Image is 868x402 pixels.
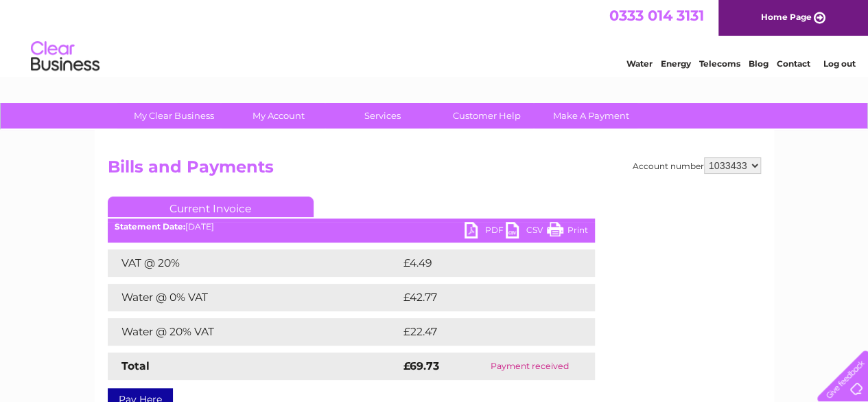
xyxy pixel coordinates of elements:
[506,222,547,242] a: CSV
[121,359,150,372] strong: Total
[117,103,231,129] a: My Clear Business
[633,157,761,174] div: Account number
[108,197,314,217] a: Current Invoice
[535,103,648,129] a: Make A Payment
[547,222,588,242] a: Print
[108,284,400,311] td: Water @ 0% VAT
[108,249,400,277] td: VAT @ 20%
[326,103,439,129] a: Services
[108,222,595,232] div: [DATE]
[108,157,761,183] h2: Bills and Payments
[699,58,740,69] a: Telecoms
[823,58,855,69] a: Log out
[626,58,653,69] a: Water
[661,58,691,69] a: Energy
[110,8,759,67] div: Clear Business is a trading name of Verastar Limited (registered in [GEOGRAPHIC_DATA] No. 3667643...
[609,7,704,24] a: 0333 014 3131
[108,318,400,346] td: Water @ 20% VAT
[430,103,543,129] a: Customer Help
[400,284,567,311] td: £42.77
[465,353,594,380] td: Payment received
[465,222,506,242] a: PDF
[400,318,567,346] td: £22.47
[115,221,185,232] b: Statement Date:
[777,58,810,69] a: Contact
[749,58,769,69] a: Blog
[222,103,335,129] a: My Account
[30,36,100,78] img: logo.png
[403,359,439,372] strong: £69.73
[400,249,563,277] td: £4.49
